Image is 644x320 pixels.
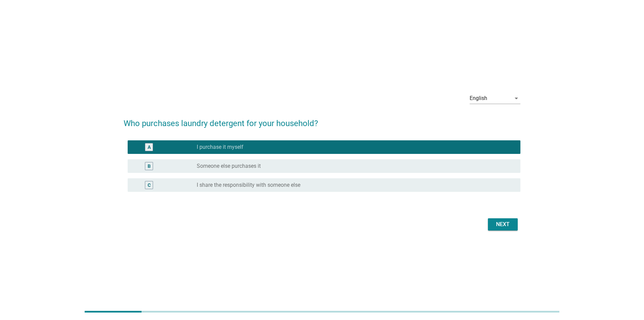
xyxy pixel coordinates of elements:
[470,95,487,101] div: English
[488,218,518,231] button: Next
[148,182,151,189] div: C
[148,163,151,170] div: B
[493,220,512,228] div: Next
[148,144,151,151] div: A
[197,163,261,169] label: Someone else purchases it
[512,94,520,102] i: arrow_drop_down
[197,144,243,151] label: I purchase it myself
[124,111,520,129] h2: Who purchases laundry detergent for your household?
[197,182,300,188] label: I share the responsibility with someone else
